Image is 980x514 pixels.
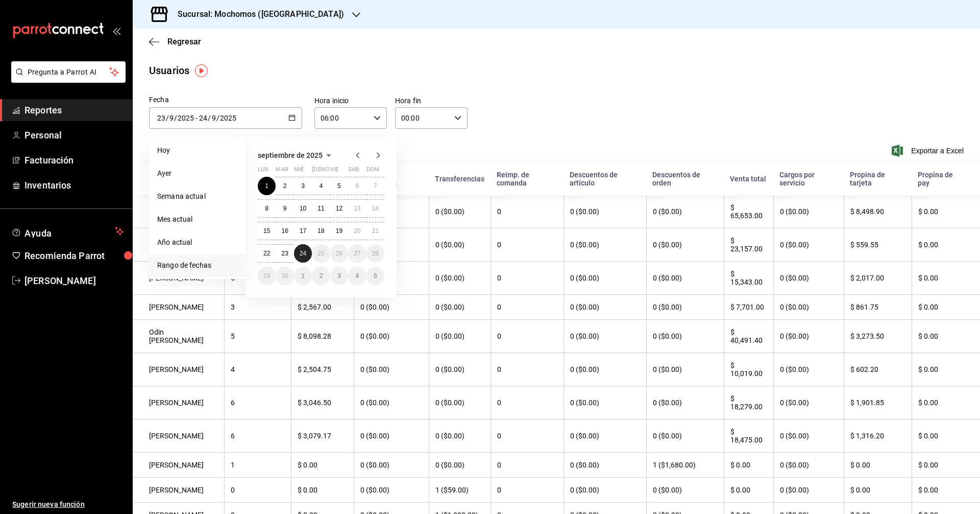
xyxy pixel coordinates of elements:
[276,222,293,240] button: 16 de septiembre de 2025
[354,419,429,453] th: 0 ($0.00)
[301,182,305,190] abbr: 3 de septiembre de 2025
[133,419,224,453] th: [PERSON_NAME]
[429,195,491,228] th: 0 ($0.00)
[773,419,844,453] th: 0 ($0.00)
[12,499,124,510] span: Sugerir nueva función
[429,386,491,419] th: 0 ($0.00)
[133,228,224,262] th: [PERSON_NAME]
[429,478,491,503] th: 1 ($59.00)
[263,227,270,235] abbr: 15 de septiembre de 2025
[366,267,384,285] button: 5 de octubre de 2025
[291,353,353,386] th: $ 2,504.75
[844,195,912,228] th: $ 8,498.90
[330,166,338,177] abbr: viernes
[563,228,646,262] th: 0 ($0.00)
[372,250,379,257] abbr: 28 de septiembre de 2025
[563,453,646,478] th: 0 ($0.00)
[133,386,224,419] th: [PERSON_NAME]
[258,267,276,285] button: 29 de septiembre de 2025
[491,162,563,195] th: Reimp. de comanda
[258,199,276,218] button: 8 de septiembre de 2025
[724,478,774,503] th: $ 0.00
[149,185,246,208] li: Semana actual
[563,195,646,228] th: 0 ($0.00)
[355,182,359,190] abbr: 6 de septiembre de 2025
[912,419,980,453] th: $ 0.00
[224,419,291,453] th: 6
[374,182,377,190] abbr: 7 de septiembre de 2025
[291,386,353,419] th: $ 3,046.50
[563,162,646,195] th: Descuentos de artículo
[724,195,774,228] th: $ 65,653.00
[354,227,360,235] abbr: 20 de septiembre de 2025
[337,272,341,279] abbr: 3 de octubre de 2025
[224,353,291,386] th: 4
[258,151,323,159] span: septiembre de 2025
[372,205,379,212] abbr: 14 de septiembre de 2025
[773,262,844,295] th: 0 ($0.00)
[773,295,844,320] th: 0 ($0.00)
[646,262,724,295] th: 0 ($0.00)
[429,353,491,386] th: 0 ($0.00)
[844,353,912,386] th: $ 602.20
[317,227,324,235] abbr: 18 de septiembre de 2025
[646,295,724,320] th: 0 ($0.00)
[133,453,224,478] th: [PERSON_NAME]
[912,195,980,228] th: $ 0.00
[276,199,293,218] button: 9 de septiembre de 2025
[773,162,844,195] th: Cargos por servicio
[844,453,912,478] th: $ 0.00
[844,386,912,419] th: $ 1,901.85
[912,262,980,295] th: $ 0.00
[646,320,724,353] th: 0 ($0.00)
[312,267,330,285] button: 2 de octubre de 2025
[336,205,342,212] abbr: 12 de septiembre de 2025
[149,254,246,277] li: Rango de fechas
[265,205,268,212] abbr: 8 de septiembre de 2025
[263,250,270,257] abbr: 22 de septiembre de 2025
[258,244,276,263] button: 22 de septiembre de 2025
[563,262,646,295] th: 0 ($0.00)
[300,205,306,212] abbr: 10 de septiembre de 2025
[258,166,268,177] abbr: lunes
[429,453,491,478] th: 0 ($0.00)
[317,250,324,257] abbr: 25 de septiembre de 2025
[724,295,774,320] th: $ 7,701.00
[166,114,169,122] span: /
[11,61,126,83] button: Pregunta a Parrot AI
[491,262,563,295] th: 0
[366,222,384,240] button: 21 de septiembre de 2025
[276,166,288,177] abbr: martes
[169,114,174,122] input: Month
[258,177,276,195] button: 1 de septiembre de 2025
[646,419,724,453] th: 0 ($0.00)
[149,95,302,105] div: Fecha
[348,222,366,240] button: 20 de septiembre de 2025
[24,153,124,167] span: Facturación
[133,353,224,386] th: [PERSON_NAME]
[912,320,980,353] th: $ 0.00
[291,453,353,478] th: $ 0.00
[294,267,312,285] button: 1 de octubre de 2025
[24,225,111,238] span: Ayuda
[912,162,980,195] th: Propina de pay
[491,478,563,503] th: 0
[395,97,468,104] label: Hora fin
[912,353,980,386] th: $ 0.00
[224,478,291,503] th: 0
[894,145,964,157] button: Exportar a Excel
[294,222,312,240] button: 17 de septiembre de 2025
[199,114,208,122] input: Day
[724,228,774,262] th: $ 23,157.00
[366,244,384,263] button: 28 de septiembre de 2025
[354,453,429,478] th: 0 ($0.00)
[133,320,224,353] th: Odin [PERSON_NAME]
[314,97,387,104] label: Hora inicio
[491,353,563,386] th: 0
[724,162,774,195] th: Venta total
[330,222,348,240] button: 19 de septiembre de 2025
[224,295,291,320] th: 3
[291,419,353,453] th: $ 3,079.17
[24,178,124,192] span: Inventarios
[133,195,224,228] th: [PERSON_NAME]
